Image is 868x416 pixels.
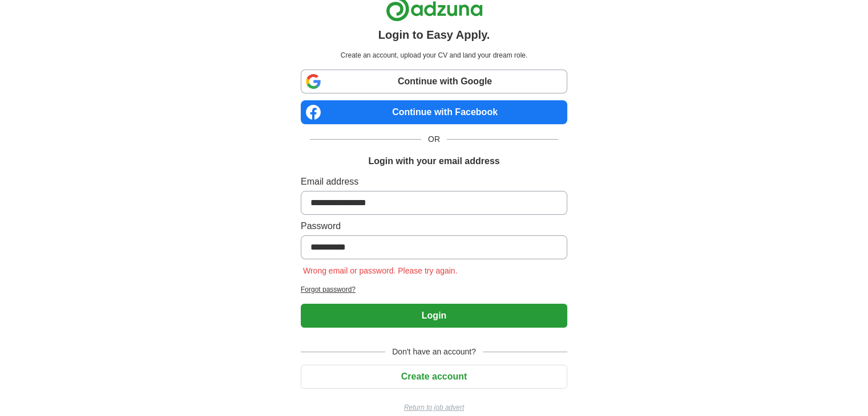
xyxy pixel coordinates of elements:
label: Password [301,219,567,233]
span: Don't have an account? [385,346,483,358]
span: Wrong email or password. Please try again. [301,266,460,275]
p: Create an account, upload your CV and land your dream role. [303,50,565,60]
span: OR [421,133,447,145]
button: Create account [301,365,567,389]
h1: Login to Easy Apply. [378,26,490,43]
a: Return to job advert [301,402,567,413]
a: Continue with Google [301,70,567,93]
a: Forgot password? [301,284,567,295]
a: Continue with Facebook [301,100,567,124]
label: Email address [301,175,567,189]
h1: Login with your email address [368,154,499,168]
a: Create account [301,372,567,381]
button: Login [301,304,567,328]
